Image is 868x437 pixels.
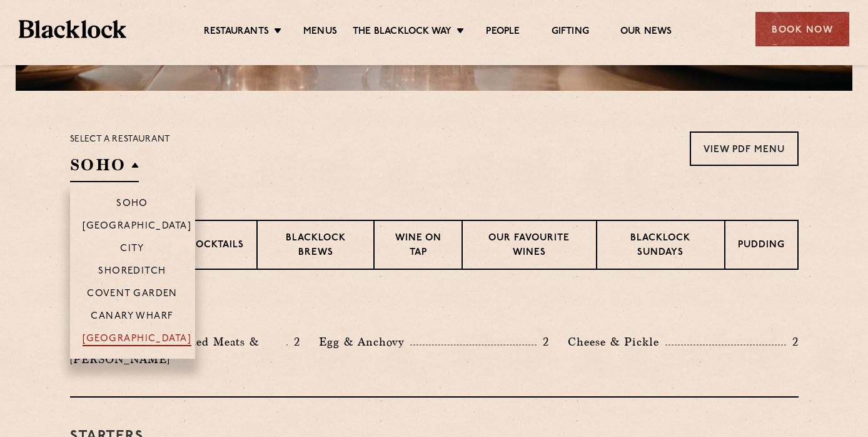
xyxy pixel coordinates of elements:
[738,239,785,254] p: Pudding
[83,221,192,234] p: [GEOGRAPHIC_DATA]
[204,26,269,39] a: Restaurants
[387,232,448,261] p: Wine on Tap
[188,239,244,254] p: Cocktails
[19,20,126,38] img: BL_Textured_Logo-footer-cropped.svg
[270,232,361,261] p: Blacklock Brews
[353,26,452,39] a: The Blacklock Way
[620,26,672,39] a: Our News
[83,334,192,346] p: [GEOGRAPHIC_DATA]
[116,198,148,211] p: Soho
[552,26,589,39] a: Gifting
[288,334,300,350] p: 2
[475,232,583,261] p: Our favourite wines
[303,26,337,39] a: Menus
[786,334,799,350] p: 2
[91,311,173,324] p: Canary Wharf
[70,154,139,182] h2: SOHO
[610,232,711,261] p: Blacklock Sundays
[690,131,799,166] a: View PDF Menu
[98,266,166,279] p: Shoreditch
[568,333,665,351] p: Cheese & Pickle
[120,244,144,256] p: City
[755,12,849,46] div: Book Now
[87,289,178,301] p: Covent Garden
[486,26,520,39] a: People
[70,131,171,148] p: Select a restaurant
[537,334,549,350] p: 2
[319,333,410,351] p: Egg & Anchovy
[70,301,799,317] h3: Pre Chop Bites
